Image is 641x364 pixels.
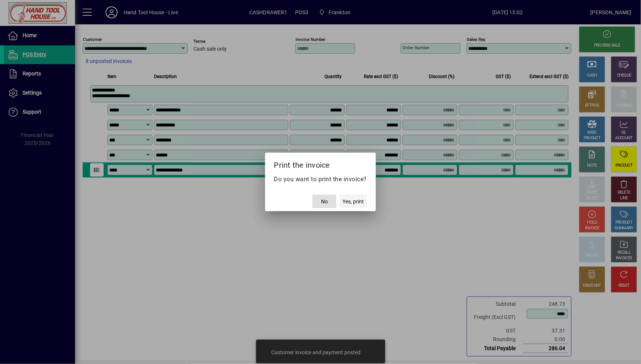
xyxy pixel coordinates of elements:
[265,153,376,174] h2: Print the invoice
[342,198,364,206] span: Yes, print
[274,175,367,184] p: Do you want to print the invoice?
[312,195,336,208] button: No
[321,198,328,206] span: No
[339,195,367,208] button: Yes, print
